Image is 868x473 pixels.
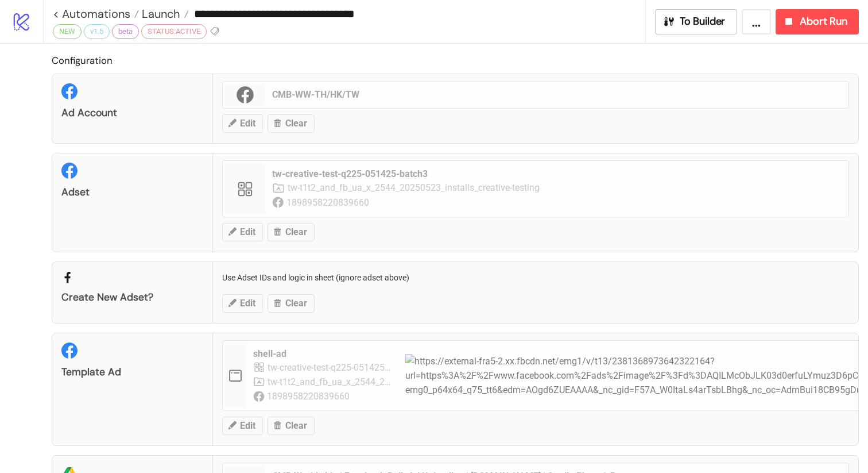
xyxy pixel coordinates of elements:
button: ... [742,9,771,34]
a: < Automations [53,8,139,20]
div: beta [112,24,139,39]
span: Abort Run [800,15,847,28]
div: NEW [53,24,82,39]
button: Abort Run [776,9,859,34]
span: To Builder [680,15,726,28]
h2: Configuration [52,53,859,68]
button: To Builder [655,9,738,34]
span: Launch [139,6,180,21]
div: STATUS:ACTIVE [141,24,207,39]
a: Launch [139,8,189,20]
div: v1.5 [84,24,110,39]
